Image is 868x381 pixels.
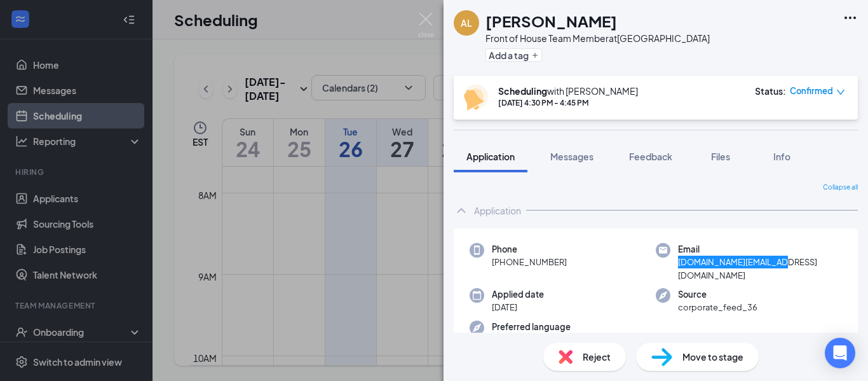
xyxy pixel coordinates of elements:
[629,151,672,162] span: Feedback
[678,256,842,282] span: [DOMAIN_NAME][EMAIL_ADDRESS][DOMAIN_NAME]
[823,183,858,193] span: Collapse all
[836,88,845,97] span: down
[492,256,567,268] span: [PHONE_NUMBER]
[492,301,544,314] span: [DATE]
[678,243,842,256] span: Email
[773,151,790,162] span: Info
[678,288,757,301] span: Source
[474,204,521,217] div: Application
[711,151,730,162] span: Files
[461,17,472,29] div: AL
[825,338,855,368] div: Open Intercom Messenger
[492,321,571,333] span: Preferred language
[790,85,833,97] span: Confirmed
[454,203,469,218] svg: ChevronUp
[498,97,638,108] div: [DATE] 4:30 PM - 4:45 PM
[485,10,617,32] h1: [PERSON_NAME]
[466,151,515,162] span: Application
[485,32,710,45] div: Front of House Team Member at [GEOGRAPHIC_DATA]
[485,48,542,62] button: PlusAdd a tag
[498,85,638,97] div: with [PERSON_NAME]
[498,85,547,97] b: Scheduling
[583,350,611,364] span: Reject
[492,288,544,301] span: Applied date
[531,52,539,59] svg: Plus
[492,243,567,256] span: Phone
[678,301,757,314] span: corporate_feed_36
[843,10,858,25] svg: Ellipses
[682,350,743,364] span: Move to stage
[755,85,786,97] div: Status :
[550,151,593,162] span: Messages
